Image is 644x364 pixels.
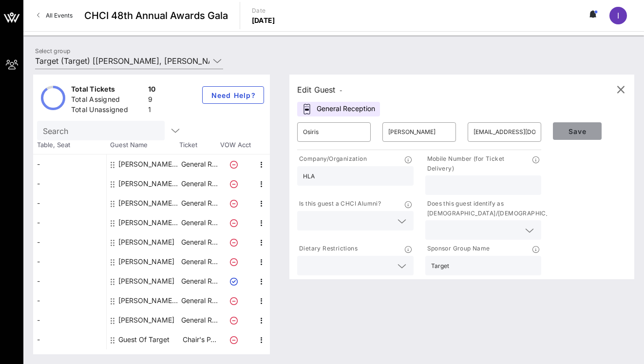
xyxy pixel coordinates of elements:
div: - [33,154,106,174]
div: Edit Guest [297,83,342,96]
div: I [609,7,627,24]
input: First Name* [303,124,365,140]
div: Angela Puma Target [118,193,180,213]
span: CHCI 48th Annual Awards Gala [84,8,228,23]
button: Need Help? [202,86,264,104]
div: - [33,174,106,193]
div: Total Tickets [71,84,144,96]
p: General R… [180,310,219,330]
a: All Events [31,8,78,23]
p: Sponsor Group Name [425,244,490,254]
div: - [33,252,106,271]
div: Ric Torres II [118,310,174,330]
p: Company/Organization [297,154,367,164]
span: Table, Seat [33,140,106,150]
span: VOW Acct [218,140,252,150]
input: Last Name* [388,124,450,140]
p: Date [252,6,275,16]
p: General R… [180,232,219,252]
div: - [33,330,106,349]
p: Mobile Number (for Ticket Delivery) [425,154,533,173]
button: Save [553,122,602,140]
div: Isaac Reyes [118,271,174,291]
div: Andres Majia Target [118,174,180,193]
span: All Events [46,12,73,19]
div: Guest Of Target [118,330,170,349]
p: General R… [180,154,219,174]
div: Total Unassigned [71,105,144,117]
span: Ticket [179,140,218,150]
p: [DATE] [252,16,275,25]
p: General R… [180,193,219,213]
div: - [33,232,106,252]
div: - [33,271,106,291]
div: 1 [148,105,156,117]
div: - [33,213,106,232]
div: Brianna Saenz Target [118,213,180,232]
p: Is this guest a CHCI Alumni? [297,199,381,209]
p: General R… [180,252,219,271]
div: - [33,310,106,330]
div: 9 [148,95,156,107]
input: Email* [474,124,535,140]
div: Alexis Acevedo Target [118,154,180,174]
p: Chair's P… [180,330,219,349]
span: Guest Name [106,140,179,150]
p: General R… [180,291,219,310]
div: General Reception [297,102,380,116]
span: I [617,11,619,20]
p: General R… [180,271,219,291]
div: Chuck Rocha [118,232,174,252]
p: Dietary Restrictions [297,244,358,254]
div: - [33,193,106,213]
p: General R… [180,213,219,232]
span: Save [561,127,594,135]
div: 10 [148,84,156,96]
div: - [33,291,106,310]
div: Ivelisse Porroa Target [118,291,180,310]
p: Does this guest identify as [DEMOGRAPHIC_DATA]/[DEMOGRAPHIC_DATA]? [425,199,570,218]
div: Total Assigned [71,95,144,107]
span: Need Help? [210,91,256,99]
div: Cristina Antelo [118,252,174,271]
p: General R… [180,174,219,193]
label: Select group [35,47,70,55]
span: - [340,87,342,94]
